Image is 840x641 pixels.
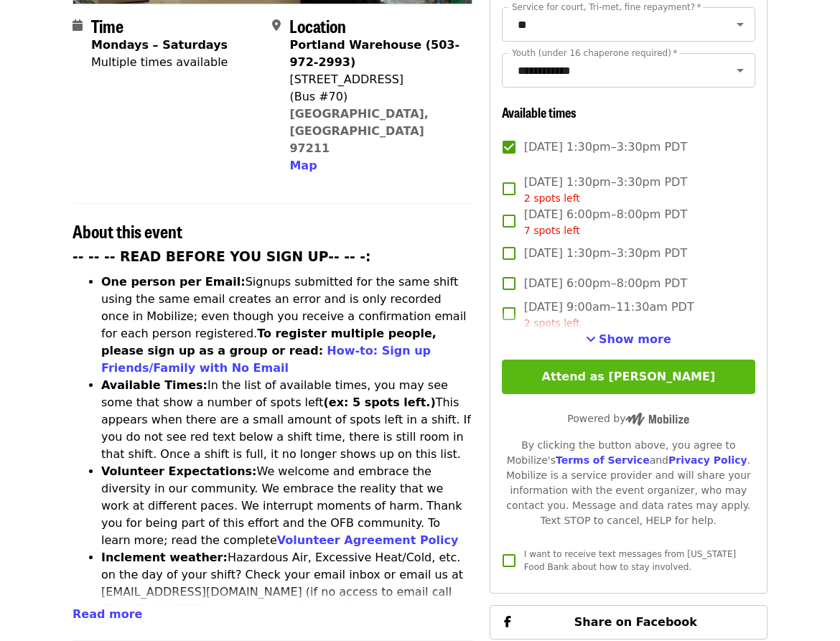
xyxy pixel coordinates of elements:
[524,225,580,236] span: 7 spots left
[502,438,755,528] div: By clicking the button above, you agree to Mobilize's and . Mobilize is a service provider and wi...
[101,377,472,463] li: In the list of available times, you may see some that show a number of spots left This appears wh...
[668,454,747,466] a: Privacy Policy
[272,19,281,32] i: map-marker-alt icon
[625,413,689,426] img: Powered by Mobilize
[73,19,83,32] i: calendar icon
[289,159,317,172] span: Map
[524,206,687,238] span: [DATE] 6:00pm–8:00pm PDT
[101,551,228,564] strong: Inclement weather:
[524,174,687,206] span: [DATE] 1:30pm–3:30pm PDT
[101,275,246,289] strong: One person per Email:
[73,606,142,623] button: Read more
[289,13,346,38] span: Location
[277,533,459,547] a: Volunteer Agreement Policy
[502,360,755,394] button: Attend as [PERSON_NAME]
[73,218,182,243] span: About this event
[323,396,435,409] strong: (ex: 5 spots left.)
[574,615,697,629] span: Share on Facebook
[524,317,580,329] span: 2 spots left
[101,344,431,375] a: How-to: Sign up Friends/Family with No Email
[524,139,687,156] span: [DATE] 1:30pm–3:30pm PDT
[502,103,577,121] span: Available times
[73,607,142,621] span: Read more
[524,275,687,292] span: [DATE] 6:00pm–8:00pm PDT
[289,71,460,88] div: [STREET_ADDRESS]
[524,299,694,331] span: [DATE] 9:00am–11:30am PDT
[289,157,317,174] button: Map
[512,3,701,11] label: Service for court, Tri-met, fine repayment?
[101,549,472,635] li: Hazardous Air, Excessive Heat/Cold, etc. on the day of your shift? Check your email inbox or emai...
[101,273,472,377] li: Signups submitted for the same shift using the same email creates an error and is only recorded o...
[91,38,228,52] strong: Mondays – Saturdays
[730,14,750,34] button: Open
[289,107,429,155] a: [GEOGRAPHIC_DATA], [GEOGRAPHIC_DATA] 97211
[512,49,677,57] label: Youth (under 16 chaperone required)
[556,454,650,466] a: Terms of Service
[289,88,460,106] div: (Bus #70)
[101,463,472,549] li: We welcome and embrace the diversity in our community. We embrace the reality that we work at dif...
[524,245,687,262] span: [DATE] 1:30pm–3:30pm PDT
[730,60,750,80] button: Open
[586,331,671,348] button: See more timeslots
[567,413,689,424] span: Powered by
[73,249,371,264] strong: -- -- -- READ BEFORE YOU SIGN UP-- -- -:
[490,605,767,640] button: Share on Facebook
[524,549,736,572] span: I want to receive text messages from [US_STATE] Food Bank about how to stay involved.
[91,13,123,38] span: Time
[101,464,257,478] strong: Volunteer Expectations:
[101,378,207,392] strong: Available Times:
[289,38,459,69] strong: Portland Warehouse (503-972-2993)
[599,332,671,346] span: Show more
[524,192,580,204] span: 2 spots left
[101,327,437,357] strong: To register multiple people, please sign up as a group or read:
[91,54,228,71] div: Multiple times available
